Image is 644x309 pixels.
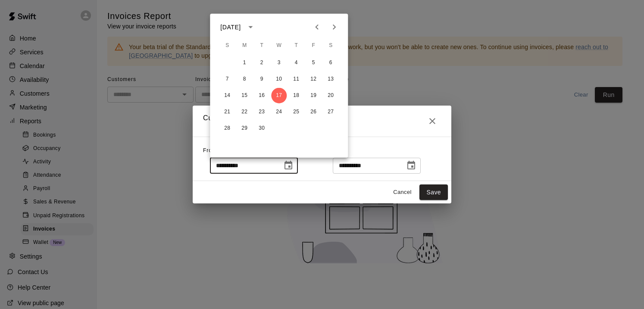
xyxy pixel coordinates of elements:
button: Choose date, selected date is Sep 17, 2025 [280,157,297,174]
button: 7 [219,72,235,87]
span: Tuesday [254,37,269,54]
button: 6 [323,55,338,71]
button: 16 [254,88,269,103]
span: Wednesday [271,37,287,54]
span: Saturday [323,37,338,54]
button: 2 [254,55,269,71]
button: 12 [306,72,321,87]
button: 26 [306,104,321,120]
button: 14 [219,88,235,103]
button: 30 [254,121,269,136]
span: Friday [306,37,321,54]
button: 25 [288,104,304,120]
button: 23 [254,104,269,120]
button: 17 [271,88,287,103]
span: Monday [237,37,252,54]
button: 28 [219,121,235,136]
button: 10 [271,72,287,87]
button: 24 [271,104,287,120]
button: 4 [288,55,304,71]
button: 9 [254,72,269,87]
h2: Custom Event Date [193,106,451,137]
button: 8 [237,72,252,87]
button: 13 [323,72,338,87]
button: 21 [219,104,235,120]
div: [DATE] [220,22,241,31]
button: 1 [237,55,252,71]
button: Save [419,184,448,200]
button: 19 [306,88,321,103]
button: Cancel [388,186,416,199]
button: Close [424,112,441,130]
button: calendar view is open, switch to year view [244,20,258,34]
button: 3 [271,55,287,71]
button: Next month [325,19,343,36]
span: Sunday [219,37,235,54]
button: 11 [288,72,304,87]
span: From Date [203,147,231,153]
button: Previous month [308,19,325,36]
span: Thursday [288,37,304,54]
button: Choose date, selected date is Oct 17, 2025 [403,157,420,174]
button: 5 [306,55,321,71]
button: 20 [323,88,338,103]
button: 18 [288,88,304,103]
button: 15 [237,88,252,103]
button: 22 [237,104,252,120]
button: 29 [237,121,252,136]
button: 27 [323,104,338,120]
